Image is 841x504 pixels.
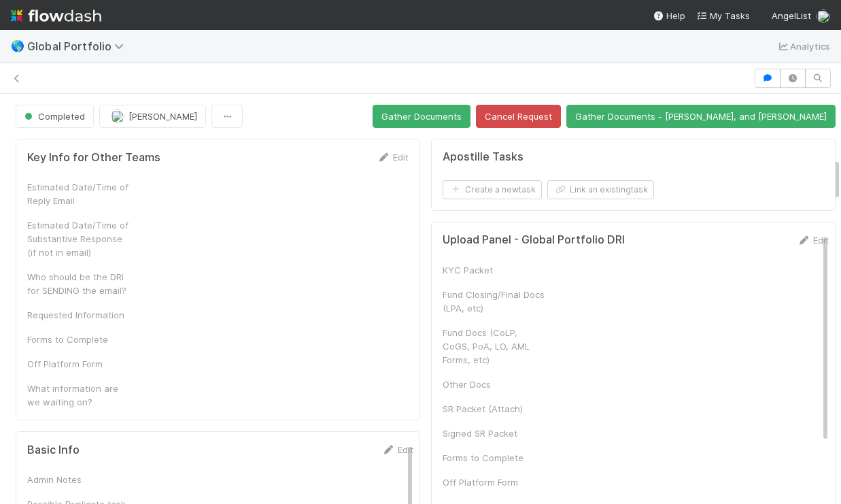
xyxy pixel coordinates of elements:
[27,357,129,371] div: Off Platform Form
[27,270,129,297] div: Who should be the DRI for SENDING the email?
[696,9,750,22] a: My Tasks
[373,105,470,128] button: Gather Documents
[11,40,24,52] span: 🌎
[27,333,129,346] div: Forms to Complete
[99,105,206,128] button: [PERSON_NAME]
[443,451,545,465] div: Forms to Complete
[443,326,545,367] div: Fund Docs (CoLP, CoGS, PoA, LO, AML Forms, etc)
[27,443,80,457] h5: Basic Info
[443,150,524,164] h5: Apostille Tasks
[27,39,131,53] span: Global Portfolio
[566,105,836,128] button: Gather Documents - [PERSON_NAME], and [PERSON_NAME]
[696,10,750,21] span: My Tasks
[11,4,101,27] img: logo-inverted-e16ddd16eac7371096b0.svg
[27,473,129,486] div: Admin Notes
[653,9,685,22] div: Help
[27,151,160,165] h5: Key Info for Other Teams
[547,180,654,199] button: Link an existingtask
[443,402,545,416] div: SR Packet (Attach)
[443,377,545,391] div: Other Docs
[27,308,129,322] div: Requested Information
[443,180,542,199] button: Create a newtask
[27,218,129,259] div: Estimated Date/Time of Substantive Response (if not in email)
[772,10,811,21] span: AngelList
[111,110,124,123] img: avatar_c584de82-e924-47af-9431-5c284c40472a.png
[776,38,830,54] a: Analytics
[797,235,829,246] a: Edit
[27,382,129,409] div: What information are we waiting on?
[476,105,561,128] button: Cancel Request
[128,111,197,122] span: [PERSON_NAME]
[443,426,545,440] div: Signed SR Packet
[377,152,409,163] a: Edit
[27,180,129,207] div: Estimated Date/Time of Reply Email
[443,263,545,277] div: KYC Packet
[817,10,830,23] img: avatar_c584de82-e924-47af-9431-5c284c40472a.png
[443,475,545,489] div: Off Platform Form
[443,288,545,315] div: Fund Closing/Final Docs (LPA, etc)
[443,233,625,247] h5: Upload Panel - Global Portfolio DRI
[381,444,413,455] a: Edit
